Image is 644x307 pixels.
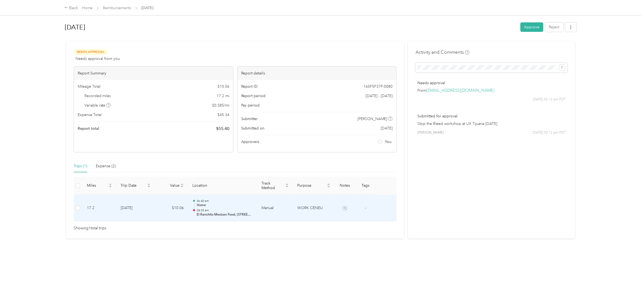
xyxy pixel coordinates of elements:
span: $ 45.34 [217,112,229,118]
span: [DATE] - [DATE] [366,93,393,99]
a: Home [82,6,93,10]
button: Reject [545,22,563,32]
span: Showing 1 total trips [74,225,106,231]
span: Report total [78,126,99,131]
span: caret-down [180,185,184,188]
span: Approvers [241,139,260,145]
th: Miles [83,177,116,195]
th: Tags [355,177,376,195]
td: 17.2 [83,195,116,222]
span: Purpose [297,183,326,188]
th: Value [155,177,188,195]
th: Trip Date [116,177,155,195]
span: Report period [241,93,266,99]
span: caret-up [109,183,112,186]
span: Pay period [241,103,260,108]
span: Needs Approval [74,49,108,55]
th: Purpose [293,177,335,195]
span: caret-down [327,185,330,188]
span: - [365,206,366,210]
p: El Ranchito Mexican Food, [STREET_ADDRESS] [197,212,253,217]
div: Report details [237,67,397,80]
span: 17.2 mi [217,93,229,99]
span: [PERSON_NAME] [357,116,387,122]
span: [DATE] 03:12 pm PDT [533,97,566,102]
th: Notes [335,177,355,195]
h4: Activity and Comments [415,49,469,56]
span: caret-up [147,183,151,186]
span: $ 10.06 [217,84,229,89]
span: Miles [87,183,108,188]
span: Variable rate [84,103,111,108]
span: caret-up [285,183,289,186]
div: Expense (2) [96,163,116,169]
span: [PERSON_NAME] [417,130,444,135]
span: caret-down [285,185,289,188]
button: Approve [520,22,543,32]
span: Submitter [241,116,258,122]
span: Expense Total [78,112,101,118]
span: caret-down [147,185,151,188]
span: [DATE] [381,125,393,131]
td: [DATE] [116,195,155,222]
td: $10.06 [155,195,188,222]
span: $ 55.40 [216,125,229,132]
span: caret-up [327,183,330,186]
p: From [417,88,566,93]
span: $ 0.585 / mi [212,103,229,108]
div: Back [64,5,79,11]
p: 08:35 am [197,209,253,212]
p: 06:40 am [197,199,253,203]
span: caret-down [109,185,112,188]
span: Report ID [241,84,258,89]
span: [DATE] 03:12 pm PDT [533,130,566,135]
h1: Aug 2025 [65,21,517,34]
span: 165F5F37F-0080 [363,84,393,89]
span: Value [159,183,179,188]
span: Track Method [261,181,284,190]
iframe: Everlance-gr Chat Button Frame [614,277,644,307]
td: WORK CENEU [293,195,335,222]
p: Stop the Bleed workshop at UX Tijuana [DATE] [417,121,566,127]
a: [EMAIL_ADDRESS][DOMAIN_NAME] [426,88,495,93]
div: Trips (1) [74,163,87,169]
p: Home [197,203,253,208]
span: Submitted on [241,125,265,131]
span: Mileage Total [78,84,100,89]
td: Manual [257,195,293,222]
span: Recorded miles [84,93,111,99]
a: Reimbursements [103,6,131,10]
p: Needs approval [417,80,566,86]
span: caret-up [180,183,184,186]
span: [DATE] [141,5,153,11]
span: Trip Date [121,183,146,188]
span: Needs approval from you [76,56,120,62]
p: Submitted for approval [417,113,566,119]
th: Location [188,177,257,195]
span: You [385,139,392,145]
th: Track Method [257,177,293,195]
div: Report Summary [74,67,233,80]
